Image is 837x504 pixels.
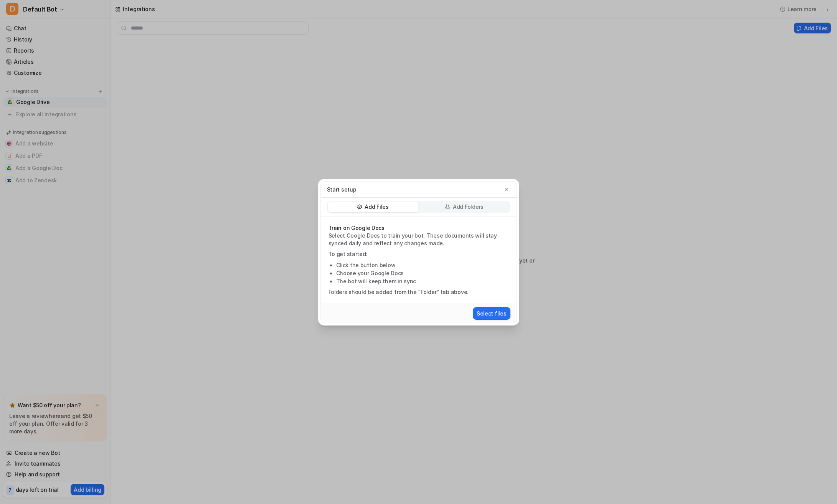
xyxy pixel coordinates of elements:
li: The bot will keep them in sync [336,277,509,285]
li: Choose your Google Docs [336,269,509,277]
p: Folders should be added from the “Folder” tab above. [329,288,509,296]
button: Select files [473,307,510,320]
li: Click the button below [336,261,509,269]
p: Select Google Docs to train your bot. These documents will stay synced daily and reflect any chan... [329,232,509,247]
p: To get started: [329,250,509,258]
p: Train on Google Docs [329,224,509,232]
p: Start setup [327,185,357,193]
p: Add Folders [453,203,484,211]
p: Add Files [365,203,388,211]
